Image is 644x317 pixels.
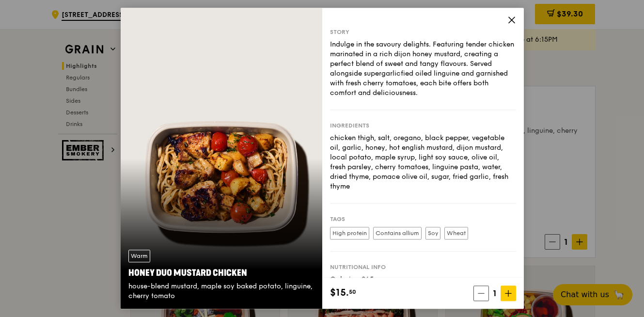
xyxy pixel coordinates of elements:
label: Wheat [444,227,468,239]
div: Warm [128,250,150,263]
div: Story [330,28,516,36]
label: Contains allium [373,227,422,239]
span: $15. [330,286,349,301]
div: Ingredients [330,122,516,129]
span: 50 [349,288,356,296]
div: Honey Duo Mustard Chicken [128,267,314,280]
div: house-blend mustard, maple soy baked potato, linguine, cherry tomato [128,282,314,301]
label: High protein [330,227,369,239]
label: Soy [425,227,440,239]
div: Nutritional info [330,263,516,271]
span: 1 [489,287,501,301]
div: Indulge in the savoury delights. Featuring tender chicken marinated in a rich dijon honey mustard... [330,40,516,98]
div: Calories: 965 [330,275,516,285]
div: Tags [330,215,516,223]
div: chicken thigh, salt, oregano, black pepper, vegetable oil, garlic, honey, hot english mustard, di... [330,133,516,191]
